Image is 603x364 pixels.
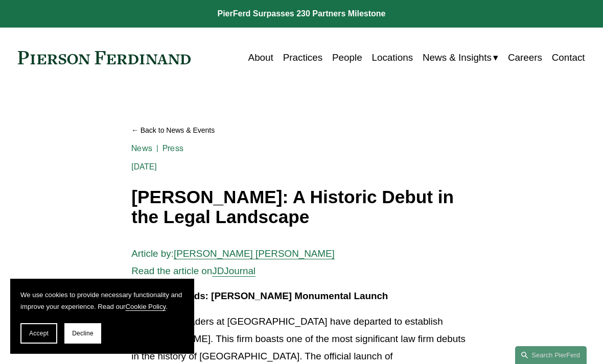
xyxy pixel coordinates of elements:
[248,48,273,67] a: About
[131,162,157,172] span: [DATE]
[423,49,492,66] span: News & Insights
[131,122,472,139] a: Back to News & Events
[552,48,585,67] a: Contact
[131,248,174,259] span: Article by:
[515,346,587,364] a: Search this site
[10,279,194,354] section: Cookie banner
[508,48,542,67] a: Careers
[423,48,498,67] a: folder dropdown
[372,48,413,67] a: Locations
[64,323,101,344] button: Decline
[131,290,388,301] strong: Setting Records: [PERSON_NAME] Monumental Launch
[126,303,166,310] a: Cookie Policy
[174,248,335,259] a: [PERSON_NAME] [PERSON_NAME]
[163,143,183,153] a: Press
[131,187,472,227] h1: [PERSON_NAME]: A Historic Debut in the Legal Landscape
[332,48,362,67] a: People
[20,323,57,344] button: Accept
[131,143,152,153] a: News
[283,48,322,67] a: Practices
[72,330,94,337] span: Decline
[20,289,184,313] p: We use cookies to provide necessary functionality and improve your experience. Read our .
[212,265,256,276] a: JDJournal
[29,330,49,337] span: Accept
[131,265,212,276] span: Read the article on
